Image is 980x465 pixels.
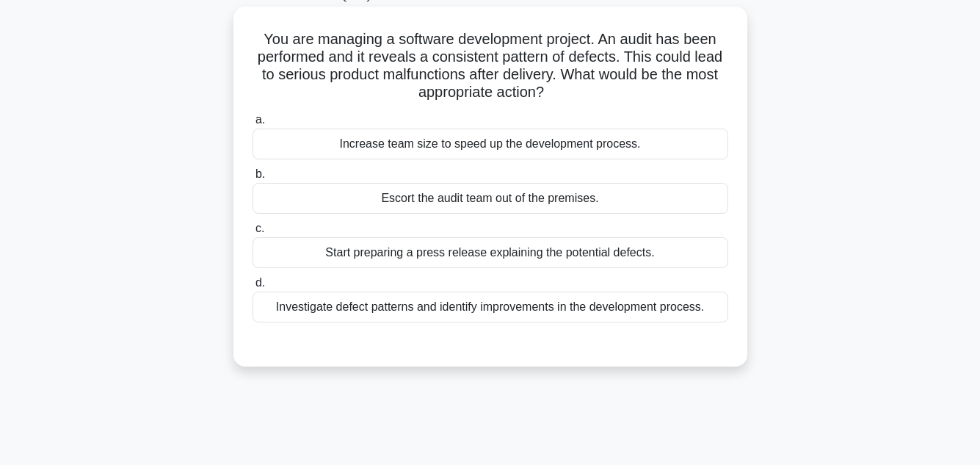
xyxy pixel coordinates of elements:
span: a. [255,113,265,126]
div: Investigate defect patterns and identify improvements in the development process. [253,292,728,322]
div: Increase team size to speed up the development process. [253,129,728,159]
div: Escort the audit team out of the premises. [253,183,728,214]
span: c. [255,222,264,234]
span: d. [255,276,265,289]
h5: You are managing a software development project. An audit has been performed and it reveals a con... [251,30,730,102]
div: Start preparing a press release explaining the potential defects. [253,237,728,268]
span: b. [255,167,265,180]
